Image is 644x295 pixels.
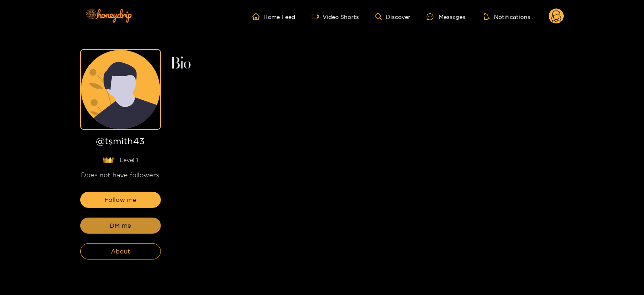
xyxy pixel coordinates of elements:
[80,136,161,150] h1: @ tsmith43
[427,12,465,21] div: Messages
[312,13,359,20] a: Video Shorts
[312,13,323,20] span: video-camera
[252,13,264,20] span: home
[120,156,139,164] span: Level 1
[80,243,161,260] button: About
[111,247,130,256] span: About
[110,221,131,231] span: DM me
[80,192,161,208] button: Follow me
[80,170,161,180] div: Does not have followers
[375,13,411,20] a: Discover
[80,218,161,234] button: DM me
[171,57,564,71] h2: Bio
[104,195,136,205] span: Follow me
[481,12,533,21] button: Notifications
[102,157,114,163] img: lavel grade
[252,13,296,20] a: Home Feed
